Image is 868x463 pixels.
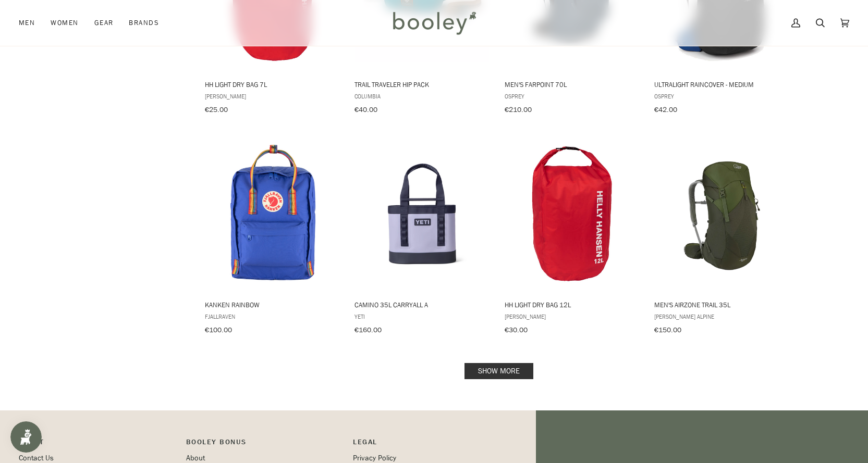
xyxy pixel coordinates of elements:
img: Yeti Camino Carryall 35L Cosmic Lilac - Booley Galway [353,145,491,283]
span: Men's AirZone Trail 35L [654,300,789,309]
img: Helly Hansen HH Light Dry Bag 12L Alert Red - Booley Galway [503,145,641,283]
a: HH Light Dry Bag 12L [503,136,641,338]
iframe: Button to open loyalty program pop-up [10,421,42,453]
a: Show more [464,363,533,379]
span: €25.00 [205,105,228,115]
span: [PERSON_NAME] Alpine [654,312,789,321]
span: €160.00 [354,325,382,335]
span: Men [19,18,35,28]
a: Camino 35L Carryall A [353,136,491,338]
span: [PERSON_NAME] [505,312,640,321]
p: Pipeline_Footer Main [19,436,176,453]
span: Men's Farpoint 70L [505,80,640,89]
a: Contact Us [19,453,54,463]
span: €42.00 [654,105,677,115]
span: Osprey [505,92,640,101]
img: Fjallraven Kanken Rainbow Cobalt Blue - Booley Galway [203,145,341,283]
span: €40.00 [354,105,377,115]
span: Trail Traveler Hip Pack [354,80,490,89]
a: Men's AirZone Trail 35L [653,136,791,338]
a: Kanken Rainbow [203,136,341,338]
span: €210.00 [505,105,532,115]
span: Osprey [654,92,789,101]
div: Pagination [205,366,793,376]
img: Lowe Alpine Men's Airzone Trail 35L Army / Bracken - Booley Galway [653,145,791,283]
span: Gear [94,18,114,28]
span: [PERSON_NAME] [205,92,340,101]
a: Privacy Policy [353,453,396,463]
span: HH Light Dry Bag 7L [205,80,340,89]
p: Pipeline_Footer Sub [353,436,510,453]
span: Camino 35L Carryall A [354,300,490,309]
p: Booley Bonus [186,436,343,453]
span: Columbia [354,92,490,101]
span: Fjallraven [205,312,340,321]
span: €150.00 [654,325,681,335]
span: HH Light Dry Bag 12L [505,300,640,309]
img: Booley [388,8,480,38]
span: Brands [129,18,159,28]
span: Ultralight Raincover - Medium [654,80,789,89]
span: €100.00 [205,325,232,335]
span: YETI [354,312,490,321]
span: €30.00 [505,325,528,335]
span: Women [51,18,78,28]
span: Kanken Rainbow [205,300,340,309]
a: About [186,453,205,463]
